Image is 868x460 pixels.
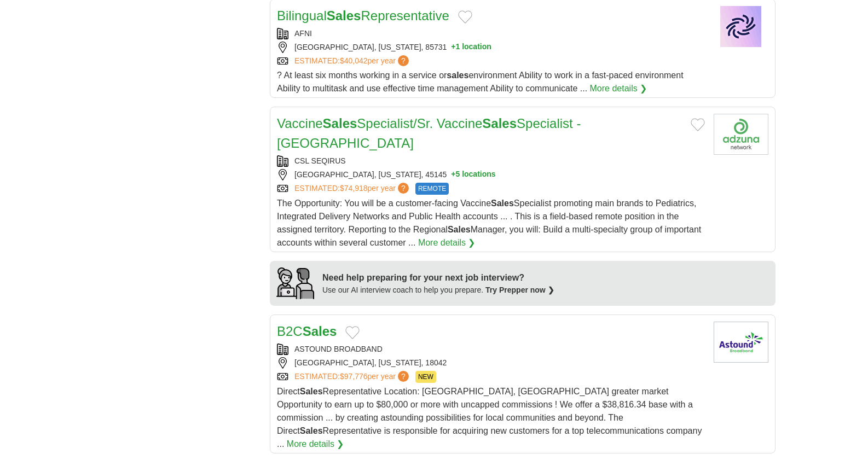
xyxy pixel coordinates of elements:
[300,387,323,396] strong: Sales
[340,184,368,193] span: $74,918
[485,286,554,294] a: Try Prepper now ❯
[714,322,768,363] img: Company logo
[398,55,409,66] span: ?
[714,114,768,155] img: Company logo
[277,42,705,53] div: [GEOGRAPHIC_DATA], [US_STATE], 85731
[277,8,449,23] a: BilingualSalesRepresentative
[345,326,360,339] button: Add to favorite jobs
[322,284,554,296] div: Use our AI interview coach to help you prepare.
[418,236,476,249] a: More details ❯
[323,116,357,131] strong: Sales
[451,169,455,180] span: +
[300,426,323,435] strong: Sales
[398,183,409,194] span: ?
[294,183,411,195] a: ESTIMATED:$74,918per year?
[277,343,705,355] div: ASTOUND BROADBAND
[691,118,705,131] button: Add to favorite jobs
[448,225,471,234] strong: Sales
[277,387,702,449] span: Direct Representative Location: [GEOGRAPHIC_DATA], [GEOGRAPHIC_DATA] greater market Opportunity t...
[277,116,581,150] a: VaccineSalesSpecialist/Sr. VaccineSalesSpecialist - [GEOGRAPHIC_DATA]
[398,371,409,382] span: ?
[303,324,337,339] strong: Sales
[277,357,705,369] div: [GEOGRAPHIC_DATA], [US_STATE], 18042
[277,71,684,93] span: ? At least six months working in a service or environment Ability to work in a fast-paced environ...
[451,42,491,53] button: +1 location
[482,116,517,131] strong: Sales
[294,371,411,383] a: ESTIMATED:$97,776per year?
[415,371,436,383] span: NEW
[590,82,647,95] a: More details ❯
[451,42,455,53] span: +
[287,438,344,451] a: More details ❯
[277,169,705,180] div: [GEOGRAPHIC_DATA], [US_STATE], 45145
[327,8,361,23] strong: Sales
[415,183,449,195] span: REMOTE
[451,169,495,180] button: +5 locations
[294,55,411,67] a: ESTIMATED:$40,042per year?
[277,28,705,39] div: AFNI
[277,199,701,247] span: The Opportunity: You will be a customer-facing Vaccine Specialist promoting main brands to Pediat...
[458,10,472,24] button: Add to favorite jobs
[277,324,337,339] a: B2CSales
[322,271,554,284] div: Need help preparing for your next job interview?
[340,56,368,65] span: $40,042
[340,372,368,381] span: $97,776
[447,71,468,80] strong: sales
[714,6,768,47] img: Company logo
[277,155,705,167] div: CSL SEQIRUS
[491,199,514,208] strong: Sales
